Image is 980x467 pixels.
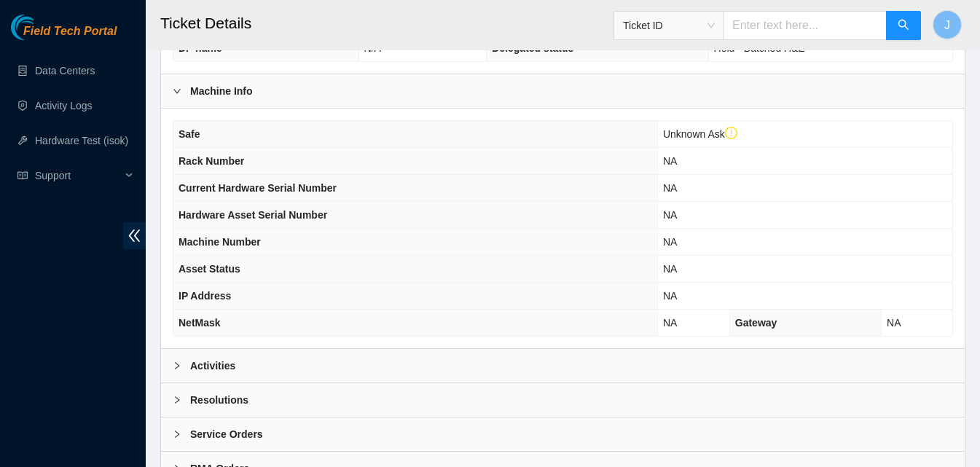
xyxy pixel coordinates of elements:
a: Hardware Test (isok) [35,135,128,146]
span: Rack Number [179,155,244,167]
span: IP Address [179,290,231,302]
span: Unknown Ask [663,128,737,140]
b: Activities [190,358,235,374]
span: J [944,16,950,34]
span: search [898,19,909,33]
a: Akamai TechnologiesField Tech Portal [11,26,117,45]
span: right [173,361,181,370]
span: Safe [179,128,200,140]
span: NetMask [179,317,221,329]
div: Activities [161,349,965,382]
span: NA [663,317,677,329]
span: Asset Status [179,263,240,275]
span: Gateway [735,317,777,329]
div: Resolutions [161,383,965,417]
span: NA [663,236,677,248]
span: exclamation-circle [725,127,738,140]
span: double-left [123,222,146,249]
span: Field Tech Portal [23,25,117,39]
span: right [173,430,181,439]
div: Machine Info [161,74,965,108]
span: NA [887,317,901,329]
span: read [17,170,28,181]
b: Machine Info [190,83,253,99]
span: Machine Number [179,236,261,248]
b: Service Orders [190,426,263,442]
img: Akamai Technologies [11,15,74,40]
span: right [173,396,181,404]
span: Hardware Asset Serial Number [179,209,327,221]
span: NA [663,209,677,221]
span: Ticket ID [623,15,715,36]
div: Service Orders [161,417,965,451]
span: NA [663,155,677,167]
button: J [933,10,962,39]
a: Data Centers [35,65,95,76]
span: Current Hardware Serial Number [179,182,337,194]
input: Enter text here... [724,11,887,40]
span: NA [663,182,677,194]
b: Resolutions [190,392,248,408]
span: NA [663,290,677,302]
a: Activity Logs [35,100,93,111]
span: right [173,87,181,95]
button: search [886,11,921,40]
span: Support [35,161,121,190]
span: NA [663,263,677,275]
